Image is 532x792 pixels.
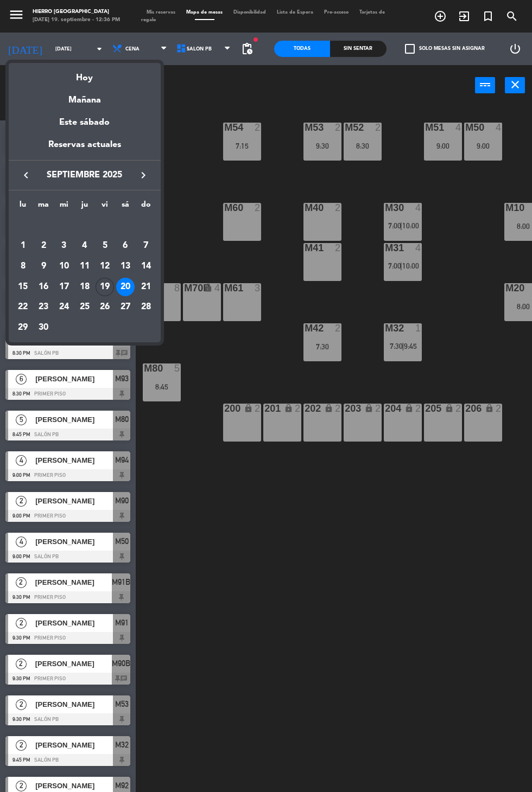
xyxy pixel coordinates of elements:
[13,317,34,338] td: 29 de septiembre de 2025
[9,85,161,107] div: Mañana
[116,298,135,317] div: 27
[137,278,155,296] div: 21
[55,298,73,317] div: 24
[116,257,135,276] div: 13
[74,277,95,297] td: 18 de septiembre de 2025
[136,236,156,257] td: 7 de septiembre de 2025
[55,278,73,296] div: 17
[33,297,54,318] td: 23 de septiembre de 2025
[14,278,32,296] div: 15
[16,168,36,182] button: keyboard_arrow_left
[9,63,161,85] div: Hoy
[136,256,156,277] td: 14 de septiembre de 2025
[13,297,34,318] td: 22 de septiembre de 2025
[33,256,54,277] td: 9 de septiembre de 2025
[116,278,135,296] div: 20
[74,297,95,318] td: 25 de septiembre de 2025
[34,298,53,317] div: 23
[115,236,136,257] td: 6 de septiembre de 2025
[94,277,115,297] td: 19 de septiembre de 2025
[96,237,114,255] div: 5
[20,169,33,182] i: keyboard_arrow_left
[33,199,54,215] th: martes
[34,318,53,337] div: 30
[116,237,135,255] div: 6
[54,297,74,318] td: 24 de septiembre de 2025
[14,298,32,317] div: 22
[9,138,161,160] div: Reservas actuales
[96,257,114,276] div: 12
[74,236,95,257] td: 4 de septiembre de 2025
[94,256,115,277] td: 12 de septiembre de 2025
[14,318,32,337] div: 29
[74,199,95,215] th: jueves
[137,298,155,317] div: 28
[34,257,53,276] div: 9
[137,237,155,255] div: 7
[75,298,94,317] div: 25
[115,297,136,318] td: 27 de septiembre de 2025
[115,256,136,277] td: 13 de septiembre de 2025
[54,256,74,277] td: 10 de septiembre de 2025
[137,169,150,182] i: keyboard_arrow_right
[96,278,114,296] div: 19
[136,297,156,318] td: 28 de septiembre de 2025
[13,236,34,257] td: 1 de septiembre de 2025
[54,199,74,215] th: miércoles
[134,168,153,182] button: keyboard_arrow_right
[34,237,53,255] div: 2
[136,199,156,215] th: domingo
[33,236,54,257] td: 2 de septiembre de 2025
[137,257,155,276] div: 14
[14,257,32,276] div: 8
[33,317,54,338] td: 30 de septiembre de 2025
[36,168,134,182] span: septiembre 2025
[75,237,94,255] div: 4
[94,236,115,257] td: 5 de septiembre de 2025
[33,277,54,297] td: 16 de septiembre de 2025
[54,236,74,257] td: 3 de septiembre de 2025
[34,278,53,296] div: 16
[75,278,94,296] div: 18
[74,256,95,277] td: 11 de septiembre de 2025
[13,215,156,236] td: SEP.
[55,257,73,276] div: 10
[75,257,94,276] div: 11
[94,297,115,318] td: 26 de septiembre de 2025
[14,237,32,255] div: 1
[55,237,73,255] div: 3
[96,298,114,317] div: 26
[13,199,34,215] th: lunes
[115,277,136,297] td: 20 de septiembre de 2025
[13,256,34,277] td: 8 de septiembre de 2025
[94,199,115,215] th: viernes
[136,277,156,297] td: 21 de septiembre de 2025
[115,199,136,215] th: sábado
[13,277,34,297] td: 15 de septiembre de 2025
[54,277,74,297] td: 17 de septiembre de 2025
[9,107,161,138] div: Este sábado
